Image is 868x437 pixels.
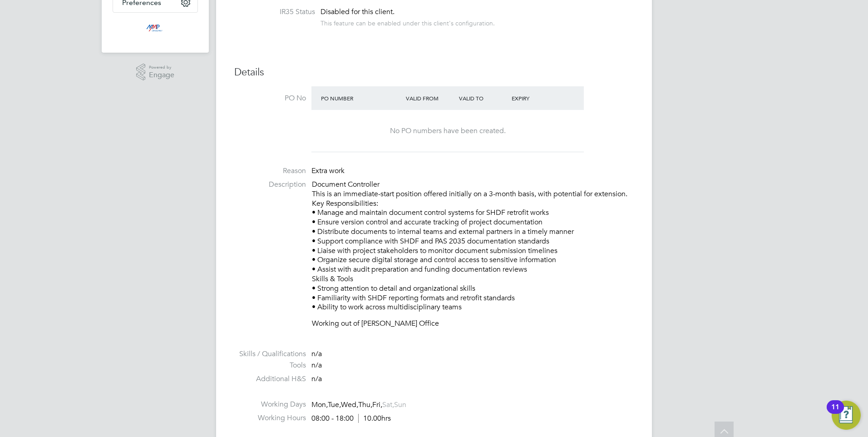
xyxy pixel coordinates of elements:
div: PO Number [319,90,404,106]
img: mmpconsultancy-logo-retina.png [143,22,168,36]
span: Disabled for this client. [321,7,395,16]
label: Additional H&S [234,374,306,384]
label: Reason [234,166,306,176]
label: Working Days [234,400,306,409]
div: Valid To [457,90,510,106]
span: Mon, [311,400,328,409]
p: Document Controller This is an immediate-start position offered initially on a 3-month basis, wit... [312,180,634,312]
span: Extra work [311,166,345,175]
label: Skills / Qualifications [234,349,306,359]
span: Sun [394,400,406,409]
span: Sat, [382,400,394,409]
p: Working out of [PERSON_NAME] Office [312,319,634,328]
div: 08:00 - 18:00 [311,414,391,423]
div: No PO numbers have been created. [321,126,575,136]
div: 11 [831,407,839,419]
a: Powered byEngage [136,64,175,81]
span: n/a [311,361,322,370]
div: Valid From [404,90,457,106]
span: Wed, [341,400,358,409]
button: Open Resource Center, 11 new notifications [832,401,861,430]
span: n/a [311,374,322,383]
div: This feature can be enabled under this client's configuration. [321,17,495,27]
span: Fri, [372,400,382,409]
h3: Details [234,66,634,79]
label: Description [234,180,306,189]
span: Engage [149,71,174,79]
span: 10.00hrs [358,414,391,423]
a: Go to home page [113,22,198,36]
div: Expiry [509,90,562,106]
label: PO No [234,94,306,103]
span: Tue, [328,400,341,409]
span: Powered by [149,64,174,71]
span: n/a [311,349,322,358]
label: IR35 Status [243,7,315,17]
span: Thu, [358,400,372,409]
label: Tools [234,361,306,370]
label: Working Hours [234,413,306,423]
